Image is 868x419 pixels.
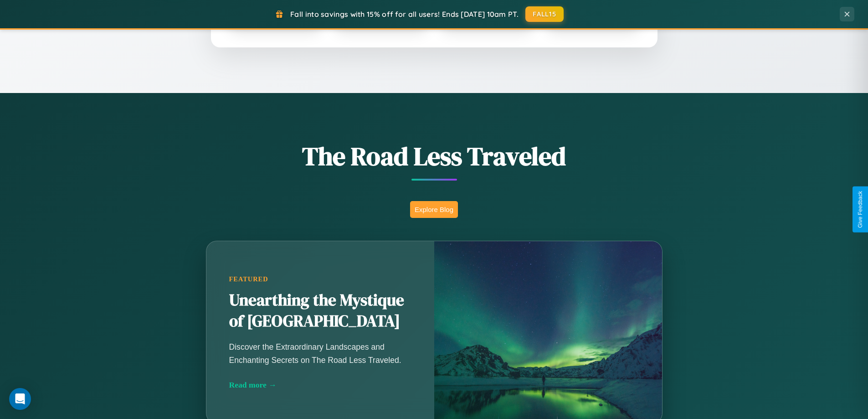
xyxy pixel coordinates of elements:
div: Featured [229,275,411,283]
p: Discover the Extraordinary Landscapes and Enchanting Secrets on The Road Less Traveled. [229,341,411,366]
h2: Unearthing the Mystique of [GEOGRAPHIC_DATA] [229,290,411,332]
div: Read more → [229,380,411,390]
button: FALL15 [525,6,564,22]
div: Give Feedback [857,191,863,228]
span: Fall into savings with 15% off for all users! Ends [DATE] 10am PT. [290,10,519,19]
h1: The Road Less Traveled [161,139,708,174]
button: Explore Blog [410,201,458,218]
div: Open Intercom Messenger [9,388,31,410]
